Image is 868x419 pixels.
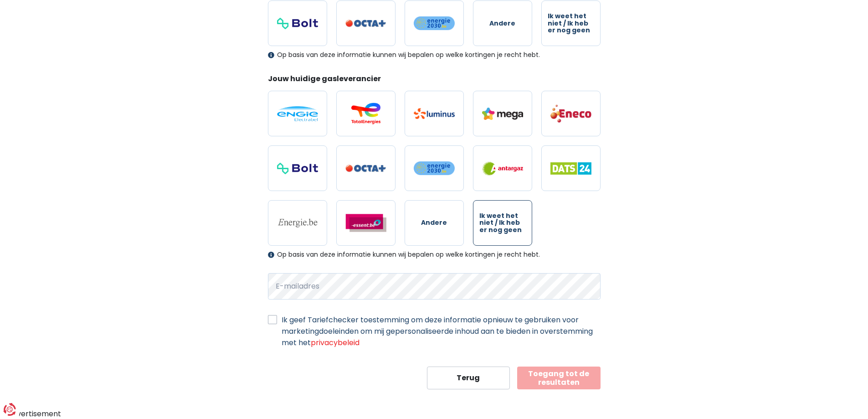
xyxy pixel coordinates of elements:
[268,51,601,59] div: Op basis van deze informatie kunnen wij bepalen op welke kortingen je recht hebt.
[277,218,318,228] img: Energie.be
[282,314,601,348] label: Ik geef Tariefchecker toestemming om deze informatie opnieuw te gebruiken voor marketingdoeleinde...
[479,212,526,233] span: Ik weet het niet / Ik heb er nog geen
[345,214,386,232] img: Essent
[311,337,360,348] a: privacybeleid
[427,367,510,389] button: Terug
[550,104,591,123] img: Eneco
[345,103,386,124] img: Total Energies / Lampiris
[489,20,515,27] span: Andere
[482,108,523,120] img: Mega
[345,20,386,27] img: Octa+
[277,18,318,29] img: Bolt
[482,161,523,176] img: Antargaz
[414,108,455,119] img: Luminus
[277,163,318,174] img: Bolt
[345,165,386,172] img: Octa+
[268,73,601,88] legend: Jouw huidige gasleverancier
[550,162,591,175] img: Dats 24
[268,251,601,259] div: Op basis van deze informatie kunnen wij bepalen op welke kortingen je recht hebt.
[421,219,447,226] span: Andere
[414,161,455,176] img: Energie2030
[414,16,455,31] img: Energie2030
[517,367,601,389] button: Toegang tot de resultaten
[277,106,318,121] img: Engie / Electrabel
[548,13,594,34] span: Ik weet het niet / Ik heb er nog geen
